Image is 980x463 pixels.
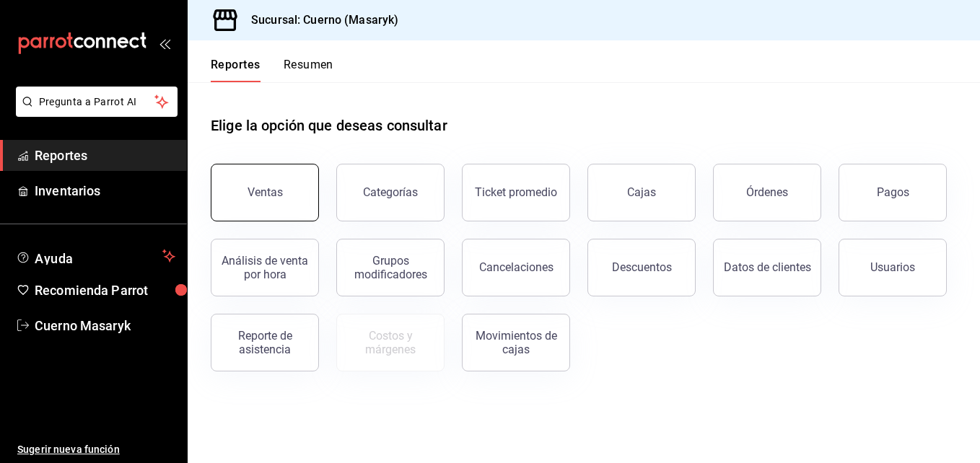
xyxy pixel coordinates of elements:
button: Reporte de asistencia [211,314,319,371]
div: Datos de clientes [724,260,811,274]
span: Pregunta a Parrot AI [39,94,155,110]
div: Ventas [248,185,283,199]
div: Análisis de venta por hora [220,254,310,281]
button: Pregunta a Parrot AI [16,87,178,117]
div: Ticket promedio [475,185,557,199]
div: Reporte de asistencia [220,329,310,356]
button: open_drawer_menu [159,38,170,49]
button: Descuentos [587,239,696,296]
button: Pagos [839,164,947,221]
span: Cuerno Masaryk [35,316,175,335]
div: Costos y márgenes [346,329,435,356]
button: Órdenes [713,164,821,221]
div: Cajas [627,184,657,201]
a: Pregunta a Parrot AI [10,105,178,120]
div: Grupos modificadores [346,254,435,281]
h3: Sucursal: Cuerno (Masaryk) [240,12,398,29]
h1: Elige la opción que deseas consultar [211,115,447,136]
div: Usuarios [870,260,915,274]
button: Ventas [211,164,319,221]
span: Recomienda Parrot [35,281,175,300]
span: Inventarios [35,181,175,200]
button: Cancelaciones [462,239,570,296]
span: Reportes [35,146,175,165]
div: navigation tabs [211,58,333,82]
button: Usuarios [839,239,947,296]
button: Análisis de venta por hora [211,239,319,296]
div: Movimientos de cajas [471,329,561,356]
div: Descuentos [612,260,672,274]
button: Datos de clientes [713,239,821,296]
div: Cancelaciones [479,260,554,274]
button: Categorías [336,164,445,221]
div: Órdenes [746,185,788,199]
button: Resumen [284,58,333,82]
div: Pagos [877,185,909,199]
span: Sugerir nueva función [17,442,175,457]
button: Reportes [211,58,261,82]
a: Cajas [587,164,696,221]
button: Movimientos de cajas [462,314,570,371]
span: Ayuda [35,247,157,265]
div: Categorías [363,185,418,199]
button: Grupos modificadores [336,239,445,296]
button: Contrata inventarios para ver este reporte [336,314,445,371]
button: Ticket promedio [462,164,570,221]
